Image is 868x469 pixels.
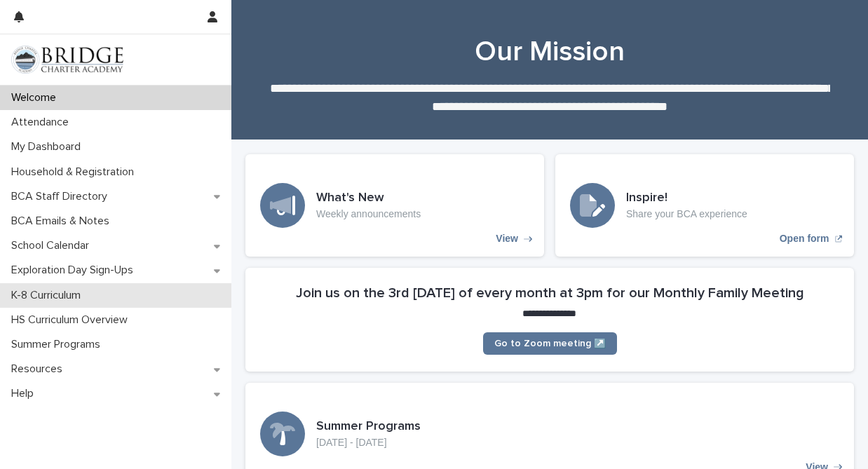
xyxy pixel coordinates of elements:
[6,116,80,129] p: Attendance
[6,91,67,104] p: Welcome
[316,419,421,435] h3: Summer Programs
[6,289,92,302] p: K-8 Curriculum
[626,208,747,220] p: Share your BCA experience
[6,239,100,252] p: School Calendar
[6,215,121,228] p: BCA Emails & Notes
[6,338,111,351] p: Summer Programs
[6,387,45,400] p: Help
[316,208,421,220] p: Weekly announcements
[6,140,92,154] p: My Dashboard
[494,339,606,348] span: Go to Zoom meeting ↗️
[496,233,518,245] p: View
[6,313,139,327] p: HS Curriculum Overview
[483,332,617,355] a: Go to Zoom meeting ↗️
[316,191,421,206] h3: What's New
[296,285,804,301] h2: Join us on the 3rd [DATE] of every month at 3pm for our Monthly Family Meeting
[6,264,144,277] p: Exploration Day Sign-Ups
[780,233,829,245] p: Open form
[626,191,747,206] h3: Inspire!
[555,154,854,257] a: Open form
[245,154,544,257] a: View
[6,362,74,376] p: Resources
[316,437,421,449] p: [DATE] - [DATE]
[245,35,854,69] h1: Our Mission
[11,46,123,74] img: V1C1m3IdTEidaUdm9Hs0
[6,165,145,179] p: Household & Registration
[6,190,118,203] p: BCA Staff Directory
